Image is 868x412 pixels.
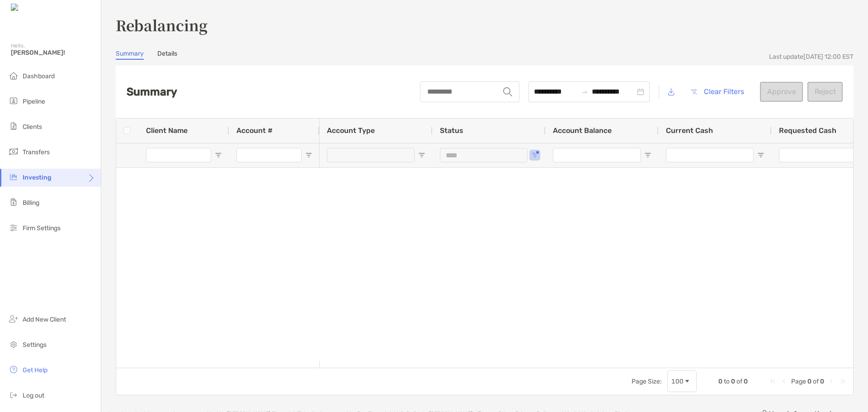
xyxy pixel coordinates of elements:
[828,378,835,385] div: Next Page
[8,389,19,400] img: logout icon
[731,378,735,385] span: 0
[666,126,713,135] span: Current Cash
[807,378,811,385] span: 0
[724,378,730,385] span: to
[779,148,867,162] input: Requested Cash Filter Input
[531,152,538,159] button: Open Filter Menu
[23,72,55,80] span: Dashboard
[305,152,312,159] button: Open Filter Menu
[503,87,512,96] img: input icon
[581,88,588,95] span: to
[8,222,19,233] img: firm-settings icon
[744,378,748,385] span: 0
[553,148,641,162] input: Account Balance Filter Input
[791,378,806,385] span: Page
[757,152,764,159] button: Open Filter Menu
[440,126,463,135] span: Status
[8,364,19,375] img: get-help icon
[820,378,824,385] span: 0
[8,146,19,157] img: transfers icon
[8,313,19,324] img: add_new_client icon
[644,152,651,159] button: Open Filter Menu
[236,126,273,135] span: Account #
[11,4,49,12] img: Zoe Logo
[839,378,846,385] div: Last Page
[23,123,42,131] span: Clients
[127,85,177,98] h2: Summary
[691,89,697,95] img: button icon
[23,174,52,181] span: Investing
[667,370,697,392] div: Page Size
[8,197,19,208] img: billing icon
[11,49,95,57] span: [PERSON_NAME]!
[780,378,788,385] div: Previous Page
[23,98,45,105] span: Pipeline
[8,70,19,81] img: dashboard icon
[581,88,588,95] span: swap-right
[23,392,44,399] span: Log out
[215,152,222,159] button: Open Filter Menu
[8,95,19,106] img: pipeline icon
[23,199,39,207] span: Billing
[8,171,19,182] img: investing icon
[8,339,19,350] img: settings icon
[116,50,144,60] a: Summary
[418,152,425,159] button: Open Filter Menu
[236,148,302,162] input: Account # Filter Input
[671,378,684,385] div: 100
[813,378,819,385] span: of
[23,341,47,349] span: Settings
[23,316,66,323] span: Add New Client
[8,121,19,132] img: clients icon
[23,148,50,156] span: Transfers
[632,378,662,385] div: Page Size:
[666,148,754,162] input: Current Cash Filter Input
[23,366,47,374] span: Get Help
[157,50,177,60] a: Details
[146,126,188,135] span: Client Name
[116,14,854,35] h3: Rebalancing
[779,126,836,135] span: Requested Cash
[553,126,612,135] span: Account Balance
[769,53,854,61] div: Last update [DATE] 12:00 EST
[736,378,742,385] span: of
[327,126,375,135] span: Account Type
[718,378,722,385] span: 0
[146,148,211,162] input: Client Name Filter Input
[769,378,777,385] div: First Page
[684,82,751,102] button: Clear Filters
[23,224,61,232] span: Firm Settings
